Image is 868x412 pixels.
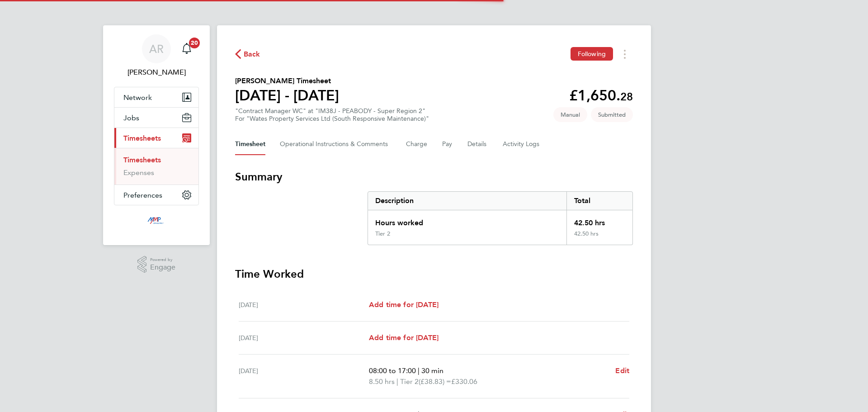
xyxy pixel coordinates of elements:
[123,134,161,142] span: Timesheets
[615,365,629,376] a: Edit
[114,185,198,205] button: Preferences
[566,210,632,230] div: 42.50 hrs
[369,333,439,342] span: Add time for [DATE]
[451,377,477,386] span: £330.06
[615,366,629,375] span: Edit
[369,300,439,309] span: Add time for [DATE]
[368,192,566,210] div: Description
[244,49,260,60] span: Back
[235,107,429,123] div: "Contract Manager WC" at "IM38J - PEABODY - Super Region 2"
[553,107,587,122] span: This timesheet was manually created.
[114,148,198,185] div: Timesheets
[114,128,198,148] button: Timesheets
[369,332,439,343] a: Add time for [DATE]
[566,230,632,245] div: 42.50 hrs
[421,366,443,375] span: 30 min
[368,191,633,245] div: Summary
[235,76,339,86] h2: [PERSON_NAME] Timesheet
[239,365,369,387] div: [DATE]
[150,256,175,264] span: Powered by
[418,366,420,375] span: |
[617,47,633,61] button: Timesheets Menu
[566,192,632,210] div: Total
[235,48,260,60] button: Back
[239,299,369,310] div: [DATE]
[123,156,161,164] a: Timesheets
[235,267,633,281] h3: Time Worked
[235,86,339,104] h1: [DATE] - [DATE]
[368,210,566,230] div: Hours worked
[280,133,392,155] button: Operational Instructions & Comments
[578,50,606,58] span: Following
[235,115,429,123] div: For "Wates Property Services Ltd (South Responsive Maintenance)"
[467,133,488,155] button: Details
[569,87,633,104] app-decimal: £1,650.
[189,38,200,48] span: 20
[396,377,398,386] span: |
[442,133,453,155] button: Pay
[144,214,170,229] img: mmpconsultancy-logo-retina.png
[375,230,390,237] div: Tier 2
[103,25,210,245] nav: Main navigation
[571,47,613,61] button: Following
[503,133,541,155] button: Activity Logs
[369,299,439,310] a: Add time for [DATE]
[123,168,154,177] a: Expenses
[235,133,265,155] button: Timesheet
[591,107,633,122] span: This timesheet is Submitted.
[123,191,162,199] span: Preferences
[150,264,175,271] span: Engage
[114,67,199,78] span: Aliesha Rainey
[149,43,164,55] span: AR
[114,214,199,229] a: Go to home page
[114,34,199,78] a: AR[PERSON_NAME]
[369,366,416,375] span: 08:00 to 17:00
[620,90,633,103] span: 28
[400,376,419,387] span: Tier 2
[369,377,395,386] span: 8.50 hrs
[114,87,198,107] button: Network
[114,108,198,128] button: Jobs
[406,133,428,155] button: Charge
[419,377,451,386] span: (£38.83) =
[123,114,139,122] span: Jobs
[235,170,633,184] h3: Summary
[123,93,152,102] span: Network
[178,34,196,63] a: 20
[137,256,176,273] a: Powered byEngage
[239,332,369,343] div: [DATE]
